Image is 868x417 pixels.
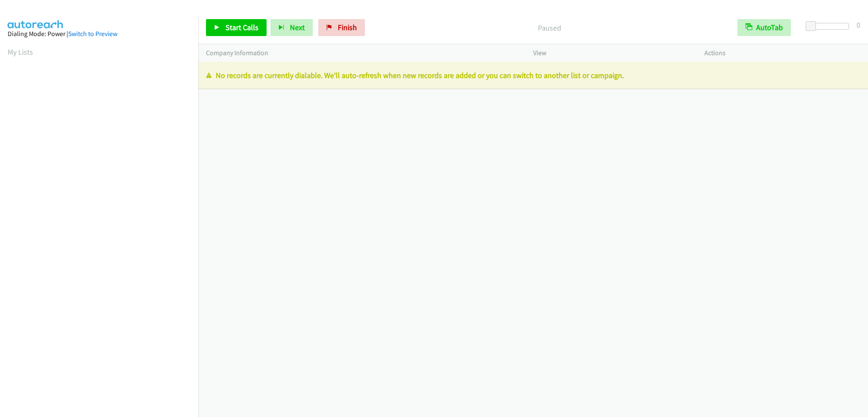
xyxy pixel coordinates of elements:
a: Switch to Preview [68,30,117,38]
p: Actions [704,48,860,58]
button: Next [270,19,313,36]
button: AutoTab [737,19,791,36]
span: Start Calls [225,22,259,32]
a: My Lists [8,47,33,57]
p: View [533,48,689,58]
a: Start Calls [206,19,267,36]
span: Finish [338,22,357,32]
a: Finish [318,19,365,36]
div: Dialing Mode: Power | [8,29,191,39]
p: No records are currently dialable. We'll auto-refresh when new records are added or you can switc... [206,70,860,81]
p: Paused [376,22,722,34]
p: Company Information [206,48,518,58]
span: Next [290,22,305,32]
div: 0 [857,19,860,31]
div: Delay between calls (in seconds) [810,23,849,30]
